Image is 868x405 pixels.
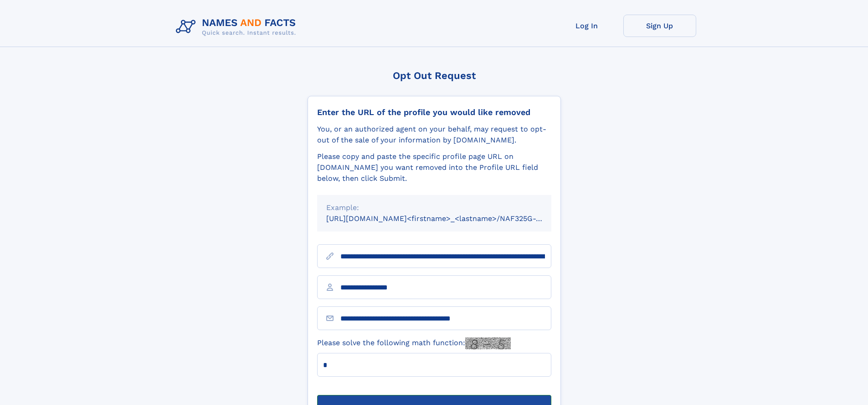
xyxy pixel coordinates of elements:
[317,151,551,184] div: Please copy and paste the specific profile page URL on [DOMAIN_NAME] you want removed into the Pr...
[317,107,551,117] div: Enter the URL of the profile you would like removed
[317,124,551,146] div: You, or an authorized agent on your behalf, may request to opt-out of the sale of your informatio...
[172,15,303,39] img: Logo Names and Facts
[326,214,569,223] small: [URL][DOMAIN_NAME]<firstname>_<lastname>/NAF325G-xxxxxxxx
[326,202,542,213] div: Example:
[623,15,696,37] a: Sign Up
[550,15,623,37] a: Log In
[317,337,511,349] label: Please solve the following math function:
[308,70,561,81] div: Opt Out Request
